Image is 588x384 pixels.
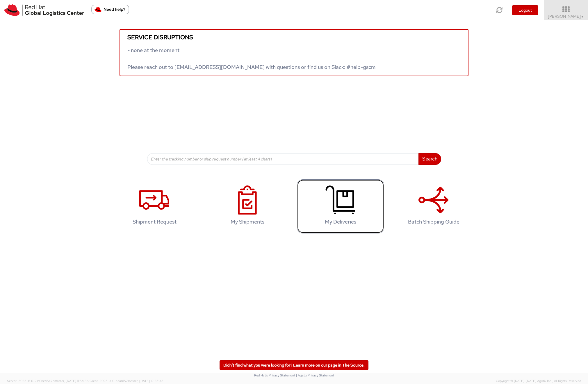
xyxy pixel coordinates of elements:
[297,179,384,234] a: My Deliveries
[303,219,378,225] h4: My Deliveries
[111,179,198,234] a: Shipment Request
[548,14,584,19] span: [PERSON_NAME]
[54,379,89,383] span: master, [DATE] 11:54:36
[390,179,477,234] a: Batch Shipping Guide
[581,14,584,19] span: ▼
[147,153,419,165] input: Enter the tracking number or ship request number (at least 4 chars)
[204,179,291,234] a: My Shipments
[91,5,129,14] button: Need help?
[127,47,376,70] span: - none at the moment Please reach out to [EMAIL_ADDRESS][DOMAIN_NAME] with questions or find us o...
[418,153,441,165] button: Search
[220,360,368,370] a: Didn't find what you were looking for? Learn more on our page in The Source.
[120,29,468,76] a: Service disruptions - none at the moment Please reach out to [EMAIL_ADDRESS][DOMAIN_NAME] with qu...
[210,219,285,225] h4: My Shipments
[7,379,89,383] span: Server: 2025.16.0-21b0bc45e7b
[512,5,538,15] button: Logout
[128,379,163,383] span: master, [DATE] 12:25:43
[117,219,192,225] h4: Shipment Request
[4,4,84,16] img: rh-logistics-00dfa346123c4ec078e1.svg
[396,219,471,225] h4: Batch Shipping Guide
[254,373,295,377] a: Red Hat's Privacy Statement
[496,379,581,383] span: Copyright © [DATE]-[DATE] Agistix Inc., All Rights Reserved
[127,34,461,40] h5: Service disruptions
[296,373,334,377] a: | Agistix Privacy Statement
[90,379,163,383] span: Client: 2025.14.0-cea8157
